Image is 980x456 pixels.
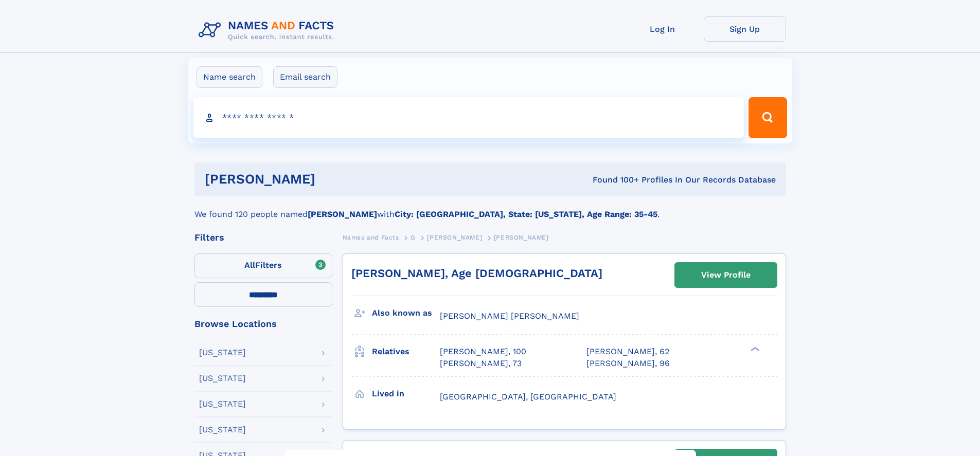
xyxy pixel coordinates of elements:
a: G [411,231,416,244]
b: City: [GEOGRAPHIC_DATA], State: [US_STATE], Age Range: 35-45 [395,209,657,219]
a: Names and Facts [343,231,399,244]
span: [GEOGRAPHIC_DATA], [GEOGRAPHIC_DATA] [440,392,616,402]
label: Name search [197,66,262,88]
span: [PERSON_NAME] [427,234,482,241]
h3: Lived in [372,385,440,403]
a: [PERSON_NAME], 62 [586,346,669,357]
a: [PERSON_NAME], Age [DEMOGRAPHIC_DATA] [351,267,602,280]
span: [PERSON_NAME] [PERSON_NAME] [440,311,579,321]
input: search input [193,97,744,138]
label: Filters [194,253,332,278]
span: G [411,234,416,241]
label: Email search [273,66,337,88]
div: [US_STATE] [199,426,246,434]
a: Sign Up [704,16,786,42]
a: Log In [621,16,704,42]
a: [PERSON_NAME], 73 [440,358,522,369]
span: [PERSON_NAME] [494,234,549,241]
div: Found 100+ Profiles In Our Records Database [454,174,776,186]
h1: [PERSON_NAME] [205,173,454,186]
div: [US_STATE] [199,400,246,408]
img: Logo Names and Facts [194,16,343,44]
div: Browse Locations [194,319,332,329]
a: [PERSON_NAME], 96 [586,358,670,369]
div: We found 120 people named with . [194,196,786,221]
a: [PERSON_NAME], 100 [440,346,526,357]
div: ❯ [748,346,760,353]
h3: Also known as [372,304,440,322]
button: Search Button [749,97,787,138]
div: View Profile [701,263,751,287]
div: [US_STATE] [199,374,246,382]
a: [PERSON_NAME] [427,231,482,244]
a: View Profile [675,263,777,287]
h3: Relatives [372,343,440,360]
div: [US_STATE] [199,349,246,357]
div: Filters [194,233,332,242]
span: All [244,260,255,270]
b: [PERSON_NAME] [308,209,377,219]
